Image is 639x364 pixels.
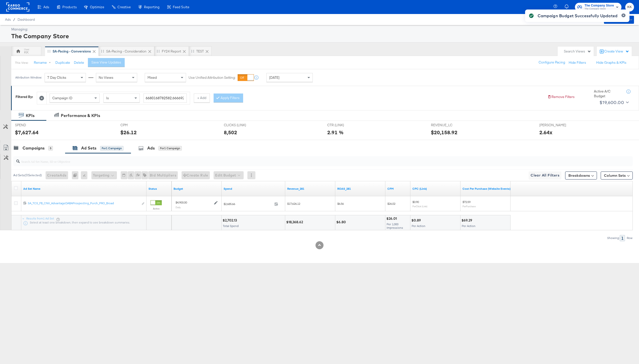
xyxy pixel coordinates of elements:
span: Reporting [144,5,159,9]
span: CPM [120,123,158,127]
sub: Per Purchase [462,205,476,208]
span: Per Action [412,224,425,228]
div: 8,502 [224,129,237,136]
div: $69.29 [461,218,474,223]
div: Drag to reorder tab [191,50,194,52]
span: $17,626.12 [287,202,300,205]
span: $0.90 [412,200,419,204]
a: Your Ad Set name. [23,187,144,191]
div: KK [24,50,29,55]
span: SPEND [15,123,53,127]
div: KPIs [26,113,35,118]
sub: Per Click (Link) [412,205,427,208]
span: Feed Suite [173,5,189,9]
span: Mixed [147,75,157,80]
span: $6.56 [337,202,344,205]
div: Performance & KPIs [61,113,100,118]
div: The Company Store [11,32,633,40]
button: Delete [74,60,84,65]
button: The Company StoreThe Company Store [575,3,621,11]
span: $26.02 [387,202,395,205]
span: 7 Day Clicks [47,75,66,80]
sub: Daily [176,206,181,209]
span: The Company Store [584,3,614,8]
a: SA_TCS_FB_CNV_AdvantageDABAProspecting_Purch_PRO_Broad [28,201,139,206]
div: SA_TCS_FB_CNV_AdvantageDABAProspecting_Purch_PRO_Broad [28,201,139,205]
div: FY24 Report [162,49,181,54]
span: KK [627,4,632,10]
div: 5 [48,146,53,150]
div: $7,627.64 [15,129,39,136]
a: The average cost for each purchase tracked by your Custom Audience pixel on your website after pe... [462,187,511,191]
div: 2.91 % [327,129,344,136]
a: The average cost you've paid to have 1,000 impressions of your ad. [387,187,408,191]
button: KK [625,3,634,11]
span: Optimize [90,5,104,9]
input: Search Ad Set Name, ID or Objective [20,154,575,164]
div: $26.12 [120,129,137,136]
button: Duplicate [55,60,70,65]
div: This View: [15,61,28,65]
span: Is [106,96,109,100]
div: 0 [72,171,81,179]
button: Rename [30,58,56,67]
div: for 1 Campaign [158,146,182,150]
span: REVENUE_LC [431,123,468,127]
div: SA-Pacing - Conversions [53,49,91,54]
div: Attribution Window: [15,76,42,79]
span: [DATE] [269,75,279,80]
span: $72.59 [462,200,470,204]
div: SA-Pacing - Consideration [106,49,146,54]
a: ROAS_281 [337,187,383,191]
label: Active [150,207,162,210]
div: $6.80 [336,220,347,224]
span: No Views [99,75,113,80]
a: The average cost for each link click you've received from your ad. [412,187,458,191]
div: Filtered By: [16,94,33,99]
span: Per 1,000 Impressions [387,222,403,229]
div: Campaign Budget Successfully Updated [538,13,617,19]
a: Revenue_281 [287,187,333,191]
div: $2,702.13 [223,218,238,223]
a: Dashboard [18,17,35,21]
div: $0.89 [411,218,422,223]
span: $2,685.66 [224,202,272,206]
div: $18,368.62 [286,220,304,224]
div: Ad Sets [81,145,96,151]
span: Per Action [462,224,475,228]
span: / [11,17,18,21]
a: The total amount spent to date. [224,187,283,191]
div: $4,900.00 [176,200,187,204]
div: Campaigns [23,145,45,151]
a: Shows the current budget of Ad Set. [174,187,220,191]
span: Products [62,5,77,9]
span: Ads [43,5,49,9]
div: for 1 Campaign [100,146,123,150]
div: $20,158.92 [431,129,457,136]
span: Creative [117,5,131,9]
button: + Add [194,93,210,102]
span: Ads [5,17,11,21]
div: Managing: [11,27,633,32]
span: Campaign ID [52,96,72,100]
div: Drag to reorder tab [101,50,104,52]
span: CLICKS (LINK) [224,123,261,127]
span: CTR (LINK) [327,123,365,127]
span: Total Spend [223,224,239,228]
a: Shows the current state of your Ad Set. [148,187,170,191]
div: Ad Sets ( 0 Selected) [13,173,42,177]
div: $26.01 [386,216,398,221]
div: Drag to reorder tab [157,50,159,52]
input: Enter a search term [143,93,187,103]
div: Drag to reorder tab [48,50,50,52]
div: Ads [147,145,155,151]
div: TEST [196,49,204,54]
label: Use Unified Attribution Setting: [189,75,236,80]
